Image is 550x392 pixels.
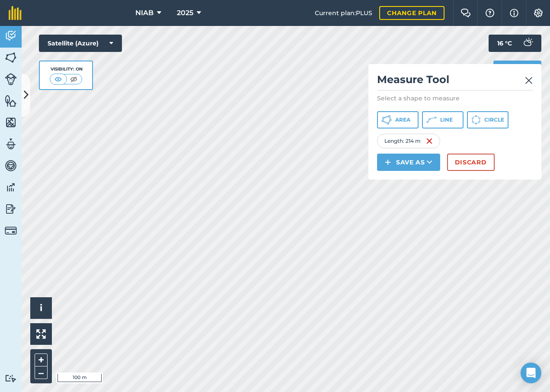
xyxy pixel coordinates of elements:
img: svg+xml;base64,PD94bWwgdmVyc2lvbj0iMS4wIiBlbmNvZGluZz0idXRmLTgiPz4KPCEtLSBHZW5lcmF0b3I6IEFkb2JlIE... [5,138,17,151]
h2: Measure Tool [377,73,533,90]
div: Length : 214 m [377,134,440,148]
span: Current plan : PLUS [315,8,372,18]
img: svg+xml;base64,PHN2ZyB4bWxucz0iaHR0cDovL3d3dy53My5vcmcvMjAwMC9zdmciIHdpZHRoPSIyMiIgaGVpZ2h0PSIzMC... [525,75,533,86]
img: svg+xml;base64,PD94bWwgdmVyc2lvbj0iMS4wIiBlbmNvZGluZz0idXRmLTgiPz4KPCEtLSBHZW5lcmF0b3I6IEFkb2JlIE... [5,73,17,85]
img: svg+xml;base64,PHN2ZyB4bWxucz0iaHR0cDovL3d3dy53My5vcmcvMjAwMC9zdmciIHdpZHRoPSIxNiIgaGVpZ2h0PSIyNC... [426,136,433,146]
img: svg+xml;base64,PD94bWwgdmVyc2lvbj0iMS4wIiBlbmNvZGluZz0idXRmLTgiPz4KPCEtLSBHZW5lcmF0b3I6IEFkb2JlIE... [5,159,17,172]
img: svg+xml;base64,PD94bWwgdmVyc2lvbj0iMS4wIiBlbmNvZGluZz0idXRmLTgiPz4KPCEtLSBHZW5lcmF0b3I6IEFkb2JlIE... [5,202,17,215]
span: Circle [484,116,504,123]
img: svg+xml;base64,PD94bWwgdmVyc2lvbj0iMS4wIiBlbmNvZGluZz0idXRmLTgiPz4KPCEtLSBHZW5lcmF0b3I6IEFkb2JlIE... [5,181,17,194]
img: svg+xml;base64,PD94bWwgdmVyc2lvbj0iMS4wIiBlbmNvZGluZz0idXRmLTgiPz4KPCEtLSBHZW5lcmF0b3I6IEFkb2JlIE... [519,35,536,52]
button: – [35,366,48,379]
img: svg+xml;base64,PHN2ZyB4bWxucz0iaHR0cDovL3d3dy53My5vcmcvMjAwMC9zdmciIHdpZHRoPSI1MCIgaGVpZ2h0PSI0MC... [53,75,64,84]
span: NIAB [135,8,153,18]
img: svg+xml;base64,PHN2ZyB4bWxucz0iaHR0cDovL3d3dy53My5vcmcvMjAwMC9zdmciIHdpZHRoPSIxNCIgaGVpZ2h0PSIyNC... [385,157,391,167]
a: Change plan [379,6,444,20]
span: i [40,302,42,313]
button: 16 °C [489,35,541,52]
button: Discard [447,154,495,171]
span: 16 ° C [497,35,512,52]
img: fieldmargin Logo [9,6,22,20]
div: Visibility: On [50,66,83,73]
img: svg+xml;base64,PD94bWwgdmVyc2lvbj0iMS4wIiBlbmNvZGluZz0idXRmLTgiPz4KPCEtLSBHZW5lcmF0b3I6IEFkb2JlIE... [5,225,17,237]
img: svg+xml;base64,PHN2ZyB4bWxucz0iaHR0cDovL3d3dy53My5vcmcvMjAwMC9zdmciIHdpZHRoPSI1MCIgaGVpZ2h0PSI0MC... [68,75,79,84]
img: Two speech bubbles overlapping with the left bubble in the forefront [460,9,471,17]
button: Line [422,111,464,129]
img: Four arrows, one pointing top left, one top right, one bottom right and the last bottom left [36,329,46,339]
img: svg+xml;base64,PD94bWwgdmVyc2lvbj0iMS4wIiBlbmNvZGluZz0idXRmLTgiPz4KPCEtLSBHZW5lcmF0b3I6IEFkb2JlIE... [5,374,17,382]
img: A cog icon [533,9,544,17]
button: Print [493,61,542,78]
button: Save as [377,154,440,171]
button: + [35,353,48,366]
span: Area [395,116,410,123]
button: Area [377,111,419,129]
img: svg+xml;base64,PHN2ZyB4bWxucz0iaHR0cDovL3d3dy53My5vcmcvMjAwMC9zdmciIHdpZHRoPSIxNyIgaGVpZ2h0PSIxNy... [510,8,518,18]
img: svg+xml;base64,PHN2ZyB4bWxucz0iaHR0cDovL3d3dy53My5vcmcvMjAwMC9zdmciIHdpZHRoPSI1NiIgaGVpZ2h0PSI2MC... [5,51,17,64]
button: Circle [467,111,508,129]
div: Open Intercom Messenger [521,363,541,383]
span: 2025 [177,8,193,18]
img: svg+xml;base64,PD94bWwgdmVyc2lvbj0iMS4wIiBlbmNvZGluZz0idXRmLTgiPz4KPCEtLSBHZW5lcmF0b3I6IEFkb2JlIE... [5,29,17,42]
button: Satellite (Azure) [39,35,122,52]
img: A question mark icon [485,9,495,17]
button: i [30,297,52,319]
img: svg+xml;base64,PHN2ZyB4bWxucz0iaHR0cDovL3d3dy53My5vcmcvMjAwMC9zdmciIHdpZHRoPSI1NiIgaGVpZ2h0PSI2MC... [5,94,17,107]
span: Line [440,116,453,123]
img: svg+xml;base64,PHN2ZyB4bWxucz0iaHR0cDovL3d3dy53My5vcmcvMjAwMC9zdmciIHdpZHRoPSI1NiIgaGVpZ2h0PSI2MC... [5,116,17,129]
p: Select a shape to measure [377,94,533,103]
